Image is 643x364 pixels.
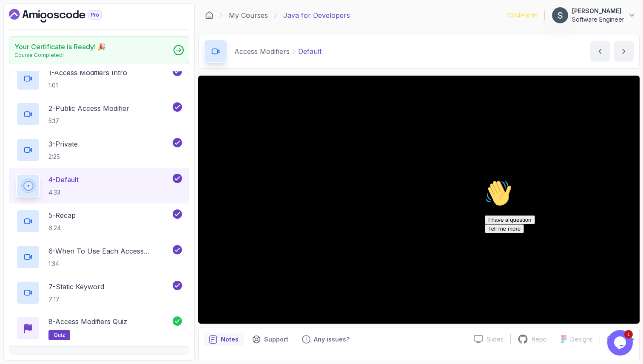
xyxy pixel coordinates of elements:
p: Software Engineer [572,15,624,24]
button: Share [600,335,634,344]
p: Repo [532,335,547,344]
p: 2:25 [48,152,78,161]
p: 1:34 [48,260,171,268]
button: Feedback button [297,333,355,346]
iframe: chat widget [481,176,634,326]
button: I have a question [3,39,54,48]
p: 8 - Access Modifiers Quiz [48,316,127,327]
button: 5-Recap6:24 [16,209,182,233]
button: 6-When To Use Each Access Modifier1:34 [16,245,182,269]
p: Slides [487,335,504,344]
p: 5:17 [48,117,129,125]
p: 4:33 [48,188,79,197]
a: Dashboard [205,11,213,20]
p: 1034 Points [507,11,538,20]
button: 7-Static Keyword7:17 [16,281,182,305]
p: Notes [221,335,239,344]
p: 7:17 [48,295,104,304]
button: user profile image[PERSON_NAME]Software Engineer [552,7,636,24]
button: 8-Access Modifiers Quizquiz [16,316,182,340]
img: :wave: [3,3,31,31]
div: 👋Hi! How can we help?I have a questionTell me more [3,3,156,57]
p: Access Modifiers [234,46,290,56]
img: user profile image [552,7,568,23]
p: 1 - Access Modifiers Intro [48,68,127,78]
p: 5 - Recap [48,210,76,220]
p: Default [298,46,321,56]
p: 1:01 [48,81,127,90]
button: 2-Public Access Modifier5:17 [16,102,182,126]
p: 2 - Public Access Modifier [48,103,129,113]
button: Support button [247,333,293,346]
p: 7 - Static Keyword [48,282,104,292]
span: quiz [54,332,65,339]
a: Your Certificate is Ready! 🎉Course Completed! [9,36,189,64]
button: 3-Private2:25 [16,138,182,162]
a: My Courses [229,10,268,20]
p: 6 - When To Use Each Access Modifier [48,246,171,256]
button: 4-Default4:33 [16,174,182,198]
p: Any issues? [314,335,350,344]
button: 1-Access Modifiers Intro1:01 [16,67,182,90]
p: Designs [570,335,593,344]
span: Hi! How can we help? [3,25,84,32]
button: notes button [204,333,244,346]
a: Dashboard [9,9,121,23]
button: previous content [590,41,610,62]
iframe: chat widget [607,330,634,356]
p: Support [264,335,288,344]
button: next content [614,41,634,62]
button: Tell me more [3,48,43,57]
p: [PERSON_NAME] [572,7,624,15]
iframe: 4 - Default [198,76,640,324]
p: 3 - Private [48,139,78,149]
h2: Your Certificate is Ready! 🎉 [14,42,106,52]
p: Course Completed! [14,52,106,59]
p: 6:24 [48,224,76,232]
p: 4 - Default [48,175,79,185]
p: Java for Developers [283,10,350,20]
